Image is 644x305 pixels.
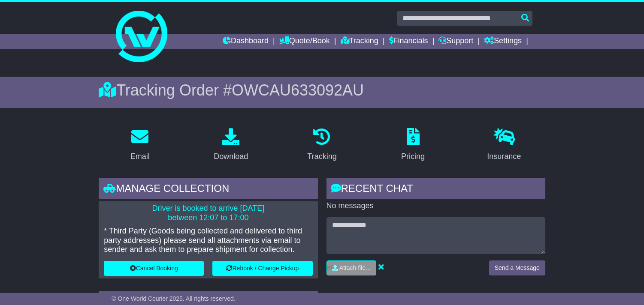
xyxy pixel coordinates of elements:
[223,34,269,49] a: Dashboard
[104,204,312,222] p: Driver is booked to arrive [DATE] between 12:07 to 17:00
[99,178,317,201] div: Manage collection
[104,261,204,276] button: Cancel Booking
[208,125,254,165] a: Download
[112,295,236,302] span: © One World Courier 2025. All rights reserved.
[307,151,336,162] div: Tracking
[279,34,330,49] a: Quote/Book
[327,178,545,201] div: RECENT CHAT
[104,227,312,254] p: * Third Party (Goods being collected and delivered to third party addresses) please send all atta...
[327,201,545,211] p: No messages
[99,81,545,99] div: Tracking Order #
[341,34,378,49] a: Tracking
[396,125,430,165] a: Pricing
[438,34,473,49] a: Support
[481,125,526,165] a: Insurance
[130,151,150,162] div: Email
[302,125,342,165] a: Tracking
[484,34,522,49] a: Settings
[214,151,248,162] div: Download
[489,260,545,275] button: Send a Message
[212,261,312,276] button: Rebook / Change Pickup
[125,125,155,165] a: Email
[487,151,521,162] div: Insurance
[232,81,364,99] span: OWCAU633092AU
[389,34,428,49] a: Financials
[401,151,425,162] div: Pricing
